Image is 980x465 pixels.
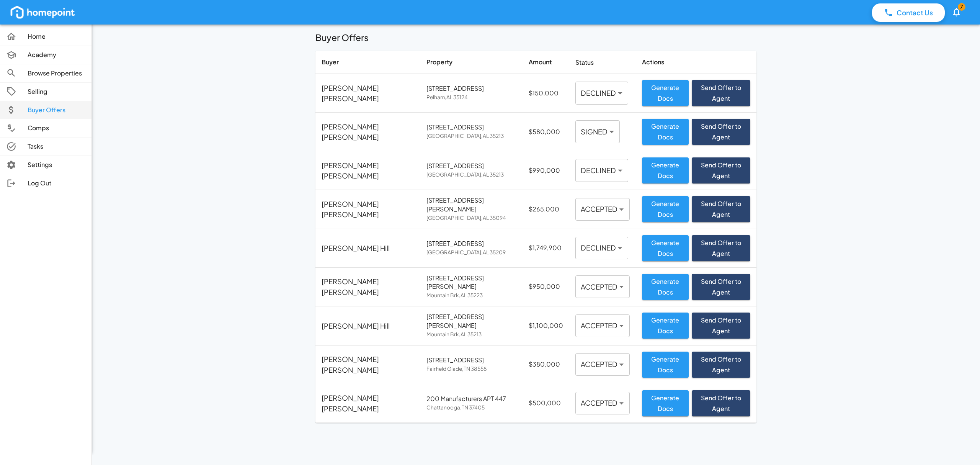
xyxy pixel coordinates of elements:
p: Browse Properties [28,69,85,78]
span: Fairfield Glade , TN 38558 [426,365,516,373]
p: [PERSON_NAME] Hill [322,243,390,253]
p: [PERSON_NAME] Hill [322,321,390,331]
div: ACCEPTED [575,198,630,221]
td: $150,000 [523,74,569,112]
button: Send Offer to Agent [692,157,750,183]
span: [GEOGRAPHIC_DATA] , AL 35213 [426,132,516,141]
button: Send Offer to Agent [692,390,750,416]
p: [STREET_ADDRESS] [426,162,516,170]
div: DECLINED [575,237,628,259]
p: [STREET_ADDRESS][PERSON_NAME] [426,196,516,214]
button: Send Offer to Agent [692,313,750,339]
button: Generate Docs [642,313,689,339]
p: Tasks [28,142,85,151]
td: $1,100,000 [523,306,569,345]
p: [PERSON_NAME] [PERSON_NAME] [322,121,414,142]
img: homepoint_logo_white.png [9,5,76,20]
p: Comps [28,124,85,133]
p: [STREET_ADDRESS] [426,123,516,132]
p: [PERSON_NAME] [PERSON_NAME] [322,354,414,375]
td: $990,000 [523,151,569,190]
div: ACCEPTED [575,275,630,298]
span: Chattanooga , TN 37405 [426,403,516,412]
div: DECLINED [575,82,628,104]
p: [STREET_ADDRESS][PERSON_NAME] [426,313,516,330]
p: [PERSON_NAME] [PERSON_NAME] [322,160,414,181]
div: DECLINED [575,159,628,182]
span: Mountain Brk , AL 35213 [426,330,516,339]
button: Generate Docs [642,274,689,300]
p: [STREET_ADDRESS][PERSON_NAME] [426,274,516,291]
button: Generate Docs [642,352,689,378]
button: Generate Docs [642,235,689,261]
span: [GEOGRAPHIC_DATA] , AL 35209 [426,248,516,257]
button: 7 [948,2,965,22]
button: Generate Docs [642,157,689,183]
span: [GEOGRAPHIC_DATA] , AL 35094 [426,214,516,223]
h6: Buyer Offers [315,31,756,51]
p: Home [28,32,85,41]
div: ACCEPTED [575,392,630,414]
p: [STREET_ADDRESS] [426,239,516,248]
p: Academy [28,51,85,59]
p: Amount [529,58,563,67]
td: $380,000 [523,345,569,384]
button: Generate Docs [642,80,689,106]
div: ACCEPTED [575,314,630,337]
button: Send Offer to Agent [692,352,750,378]
div: SIGNED [575,120,620,143]
p: Actions [642,58,750,67]
p: Contact Us [897,8,933,18]
p: [PERSON_NAME] [PERSON_NAME] [322,83,414,104]
p: Buyer Offers [28,106,85,115]
p: Log Out [28,179,85,188]
button: Generate Docs [642,196,689,222]
p: [STREET_ADDRESS] [426,356,516,365]
th: Status [569,51,636,74]
p: Settings [28,160,85,169]
td: $1,749,900 [523,229,569,267]
p: 200 Manufacturers APT 447 [426,395,516,403]
p: [PERSON_NAME] [PERSON_NAME] [322,393,414,414]
p: [PERSON_NAME] [PERSON_NAME] [322,199,414,220]
span: Mountain Brk , AL 35223 [426,291,516,300]
button: Send Offer to Agent [692,235,750,261]
p: [STREET_ADDRESS] [426,84,516,93]
p: Buyer [322,58,414,67]
button: Send Offer to Agent [692,274,750,300]
td: $265,000 [523,190,569,229]
p: Selling [28,87,85,96]
button: Generate Docs [642,119,689,145]
button: Send Offer to Agent [692,196,750,222]
span: Pelham , AL 35124 [426,93,516,102]
td: $500,000 [523,384,569,422]
p: [PERSON_NAME] [PERSON_NAME] [322,276,414,297]
td: $950,000 [523,267,569,306]
td: $580,000 [523,112,569,151]
button: Send Offer to Agent [692,80,750,106]
button: Send Offer to Agent [692,119,750,145]
span: 7 [958,3,965,11]
button: Generate Docs [642,390,689,416]
span: [GEOGRAPHIC_DATA] , AL 35213 [426,170,516,179]
div: ACCEPTED [575,353,630,376]
p: Property [426,58,516,67]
